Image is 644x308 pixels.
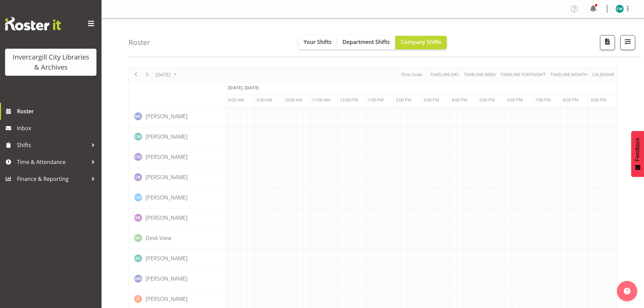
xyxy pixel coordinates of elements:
span: Finance & Reporting [17,174,88,184]
button: Company Shifts [395,36,447,49]
img: catherine-wilson11657.jpg [616,5,624,13]
span: Shifts [17,140,88,150]
span: Time & Attendance [17,157,88,167]
button: Department Shifts [337,36,395,49]
div: Invercargill City Libraries & Archives [12,52,90,72]
img: help-xxl-2.png [624,288,630,294]
h4: Roster [129,39,150,46]
span: Inbox [17,123,98,133]
button: Feedback - Show survey [631,131,644,177]
span: Your Shifts [304,38,332,46]
img: Rosterit website logo [5,17,61,30]
span: Roster [17,106,98,116]
button: Your Shifts [298,36,337,49]
span: Department Shifts [342,38,390,46]
button: Filter Shifts [620,35,635,50]
button: Download a PDF of the roster for the current day [600,35,615,50]
span: Company Shifts [401,38,441,46]
span: Feedback [635,138,641,161]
